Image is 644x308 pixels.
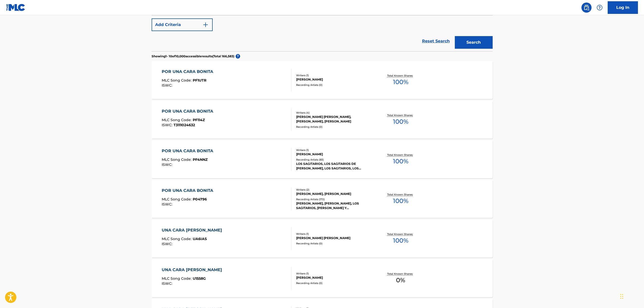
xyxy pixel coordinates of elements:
div: POR UNA CARA BONITA [162,108,216,114]
div: UNA CARA [PERSON_NAME] [162,227,225,233]
span: ? [236,54,240,59]
p: Showing 1 - 10 of 10,000 accessible results (Total 166,583 ) [152,54,234,59]
span: 100 % [393,78,408,87]
a: UNA CARA [PERSON_NAME]MLC Song Code:UA6IASISWC:Writers (1)[PERSON_NAME] [PERSON_NAME]Recording Ar... [152,220,493,258]
div: Recording Artists ( 0 ) [296,242,372,245]
div: Recording Artists ( 0 ) [296,125,372,129]
span: MLC Song Code : [162,276,193,281]
img: search [583,5,590,11]
img: 9d2ae6d4665cec9f34b9.svg [203,22,209,28]
div: [PERSON_NAME], [PERSON_NAME], LOS SAGITARIOS, [PERSON_NAME] Y [PERSON_NAME] TROPICAL, LOS SAGITARIOS [296,201,372,210]
span: 100 % [393,236,408,245]
span: ISWC : [162,242,174,246]
div: [PERSON_NAME] [296,275,372,280]
span: ISWC : [162,162,174,167]
p: Total Known Shares: [387,272,414,276]
div: Writers ( 1 ) [296,73,372,77]
span: 0 % [396,276,405,285]
span: 100 % [393,196,408,206]
span: PF4NNZ [193,157,208,162]
div: [PERSON_NAME], [PERSON_NAME] [296,192,372,196]
div: POR UNA CARA BONITA [162,188,216,194]
p: Total Known Shares: [387,113,414,117]
div: LOS SAGITARIOS, LOS SAGITARIOS DE [PERSON_NAME], LOS SAGITARIOS, LOS SAGITARIOS, LOS SAGITARIOS [296,162,372,171]
a: POR UNA CARA BONITAMLC Song Code:PF4NNZISWC:Writers (1)[PERSON_NAME]Recording Artists (83)LOS SAG... [152,140,493,178]
span: ISWC : [162,83,174,88]
div: [PERSON_NAME] [PERSON_NAME] [296,236,372,240]
p: Total Known Shares: [387,74,414,78]
div: Recording Artists ( 83 ) [296,158,372,162]
form: Search Form [152,3,493,51]
img: MLC Logo [6,4,25,11]
p: Total Known Shares: [387,193,414,196]
span: ISWC : [162,281,174,286]
img: help [597,5,603,11]
a: Reset Search [419,36,452,47]
div: Writers ( 2 ) [296,188,372,192]
button: Search [455,36,493,49]
span: UA6IAS [193,237,207,241]
div: Widget de chat [619,284,644,308]
span: ISWC : [162,123,174,127]
span: MLC Song Code : [162,78,193,83]
div: Writers ( 1 ) [296,272,372,275]
span: ISWC : [162,202,174,207]
span: 100 % [393,117,408,126]
a: UNA CARA [PERSON_NAME]MLC Song Code:U1558GISWC:Writers (1)[PERSON_NAME]Recording Artists (0)Total... [152,259,493,297]
span: MLC Song Code : [162,118,193,122]
div: Arrastrar [620,289,623,304]
div: UNA CARA [PERSON_NAME] [162,267,225,273]
span: T3111024632 [174,123,195,127]
a: POR UNA CARA BONITAMLC Song Code:P04796ISWC:Writers (2)[PERSON_NAME], [PERSON_NAME]Recording Arti... [152,180,493,218]
div: POR UNA CARA BONITA [162,69,216,75]
button: Add Criteria [152,18,213,31]
span: PF1UTR [193,78,206,83]
div: [PERSON_NAME] [296,77,372,82]
span: PF114Z [193,118,205,122]
div: [PERSON_NAME] [PERSON_NAME], [PERSON_NAME], [PERSON_NAME] [296,115,372,124]
span: MLC Song Code : [162,157,193,162]
div: Writers ( 1 ) [296,232,372,236]
div: Recording Artists ( 0 ) [296,83,372,87]
span: MLC Song Code : [162,197,193,201]
div: Help [595,3,605,13]
a: Public Search [581,3,592,13]
div: Writers ( 1 ) [296,148,372,152]
p: Total Known Shares: [387,153,414,157]
span: U1558G [193,276,206,281]
div: POR UNA CARA BONITA [162,148,216,154]
iframe: Chat Widget [619,284,644,308]
div: Recording Artists ( 0 ) [296,281,372,285]
span: 100 % [393,157,408,166]
a: POR UNA CARA BONITAMLC Song Code:PF114ZISWC:T3111024632Writers (4)[PERSON_NAME] [PERSON_NAME], [P... [152,101,493,139]
span: MLC Song Code : [162,237,193,241]
div: Writers ( 4 ) [296,111,372,115]
span: P04796 [193,197,207,201]
p: Total Known Shares: [387,232,414,236]
div: [PERSON_NAME] [296,152,372,157]
a: POR UNA CARA BONITAMLC Song Code:PF1UTRISWC:Writers (1)[PERSON_NAME]Recording Artists (0)Total Kn... [152,61,493,99]
a: Log In [608,1,638,14]
div: Recording Artists ( 172 ) [296,197,372,201]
